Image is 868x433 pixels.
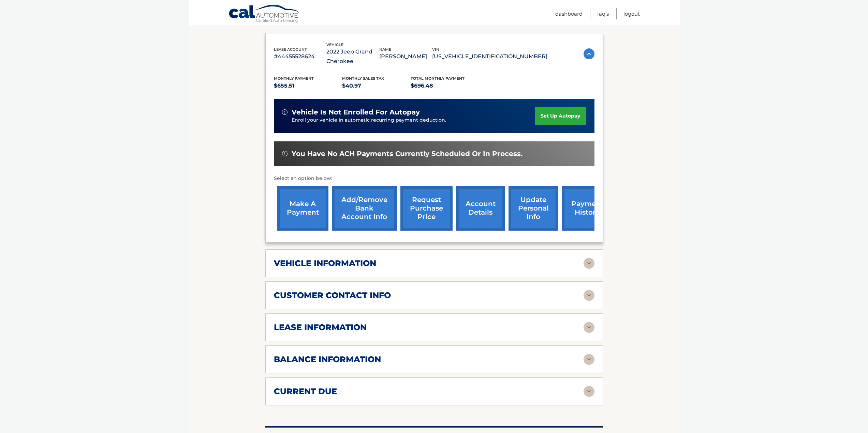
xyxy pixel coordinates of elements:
[326,42,343,47] span: vehicle
[584,290,594,301] img: accordion-rest.svg
[379,47,391,52] span: name
[432,52,547,61] p: [US_VEHICLE_IDENTIFICATION_NUMBER]
[229,4,300,24] a: Cal Automotive
[342,76,384,81] span: Monthly sales Tax
[597,8,609,19] a: FAQ's
[432,47,439,52] span: vin
[584,258,594,269] img: accordion-rest.svg
[535,107,586,125] a: set up autopay
[584,48,594,59] img: accordion-active.svg
[274,76,314,81] span: Monthly Payment
[509,186,558,231] a: update personal info
[379,52,432,61] p: [PERSON_NAME]
[332,186,397,231] a: Add/Remove bank account info
[342,81,411,91] p: $40.97
[274,174,594,183] p: Select an option below:
[274,386,337,397] h2: current due
[292,150,523,158] span: You have no ACH payments currently scheduled or in process.
[274,47,307,52] span: lease account
[326,47,379,66] p: 2022 Jeep Grand Cherokee
[274,52,327,61] p: #44455528624
[277,186,328,231] a: make a payment
[411,81,479,91] p: $696.48
[274,258,376,268] h2: vehicle information
[584,322,594,333] img: accordion-rest.svg
[411,76,465,81] span: Total Monthly Payment
[274,81,342,91] p: $655.51
[274,290,391,300] h2: customer contact info
[623,8,640,19] a: Logout
[292,117,535,124] p: Enroll your vehicle in automatic recurring payment deduction.
[555,8,583,19] a: Dashboard
[282,151,288,156] img: alert-white.svg
[584,354,594,365] img: accordion-rest.svg
[456,186,505,231] a: account details
[400,186,453,231] a: request purchase price
[282,109,288,115] img: alert-white.svg
[584,386,594,397] img: accordion-rest.svg
[292,108,420,117] span: vehicle is not enrolled for autopay
[562,186,613,231] a: payment history
[274,354,381,365] h2: balance information
[274,322,367,333] h2: lease information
